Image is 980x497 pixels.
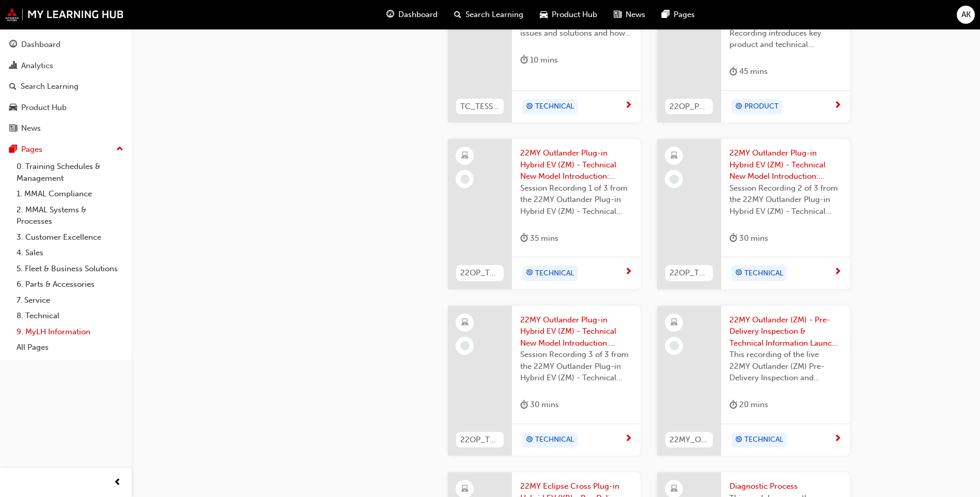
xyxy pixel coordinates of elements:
[670,341,679,350] span: learningRecordVerb_NONE-icon
[9,61,17,71] span: chart-icon
[834,268,842,277] span: next-icon
[526,433,533,447] span: target-icon
[729,314,842,349] span: 22MY Outlander (ZM) - Pre-Delivery Inspection & Technical Information Launch: Session Recording
[671,316,678,330] span: learningResourceType_ELEARNING-icon
[12,229,128,245] a: 3. Customer Excellence
[744,434,783,446] span: TECHNICAL
[4,35,128,54] a: Dashboard
[12,261,128,277] a: 5. Fleet & Business Solutions
[729,232,737,245] span: duration-icon
[744,101,779,113] span: PRODUCT
[535,434,574,446] span: TECHNICAL
[540,8,548,21] span: car-icon
[461,316,469,330] span: learningResourceType_ELEARNING-icon
[9,40,17,50] span: guage-icon
[460,434,500,446] span: 22OP_TMISR_M3
[9,124,17,133] span: news-icon
[4,33,128,140] button: DashboardAnalyticsSearch LearningProduct HubNews
[626,9,645,21] span: News
[614,8,621,21] span: news-icon
[378,4,446,25] a: guage-iconDashboard
[460,101,500,113] span: TC_TESS_M1
[4,98,128,117] a: Product Hub
[12,308,128,324] a: 8. Technical
[729,398,737,411] span: duration-icon
[552,9,597,21] span: Product Hub
[4,77,128,96] a: Search Learning
[662,8,670,21] span: pages-icon
[4,56,128,75] a: Analytics
[21,60,53,72] div: Analytics
[670,175,679,184] span: learningRecordVerb_NONE-icon
[729,147,842,182] span: 22MY Outlander Plug-in Hybrid EV (ZM) - Technical New Model Introduction: Session Recording 2 of 3
[520,398,559,411] div: 30 mins
[520,232,528,245] span: duration-icon
[520,232,558,245] div: 35 mins
[12,324,128,340] a: 9. MyLH Information
[9,82,17,91] span: search-icon
[12,186,128,202] a: 1. MMAL Compliance
[4,119,128,138] a: News
[520,54,528,67] span: duration-icon
[460,175,470,184] span: learningRecordVerb_NONE-icon
[520,54,558,67] div: 10 mins
[9,103,17,113] span: car-icon
[671,483,678,496] span: learningResourceType_ELEARNING-icon
[12,202,128,229] a: 2. MMAL Systems & Processes
[21,39,60,51] div: Dashboard
[4,140,128,159] button: Pages
[625,101,632,111] span: next-icon
[461,149,469,163] span: learningResourceType_ELEARNING-icon
[532,4,605,25] a: car-iconProduct Hub
[735,100,742,114] span: target-icon
[729,480,842,492] span: Diagnostic Process
[21,144,42,156] div: Pages
[12,292,128,308] a: 7. Service
[744,268,783,279] span: TECHNICAL
[735,267,742,280] span: target-icon
[729,398,768,411] div: 20 mins
[961,9,971,21] span: AK
[461,483,469,496] span: learningResourceType_ELEARNING-icon
[657,139,850,289] a: 22OP_TMISR_M222MY Outlander Plug-in Hybrid EV (ZM) - Technical New Model Introduction: Session Re...
[5,8,124,21] img: mmal
[605,4,654,25] a: news-iconNews
[520,398,528,411] span: duration-icon
[654,4,703,25] a: pages-iconPages
[671,149,678,163] span: learningResourceType_ELEARNING-icon
[957,6,975,24] button: AK
[398,9,438,21] span: Dashboard
[520,314,632,349] span: 22MY Outlander Plug-in Hybrid EV (ZM) - Technical New Model Introduction: Session Recording 3 of 3
[834,434,842,444] span: next-icon
[448,306,641,456] a: 22OP_TMISR_M322MY Outlander Plug-in Hybrid EV (ZM) - Technical New Model Introduction: Session Re...
[535,101,574,113] span: TECHNICAL
[729,182,842,218] span: Session Recording 2 of 3 from the 22MY Outlander Plug-in Hybrid EV (ZM) - Technical New Model Int...
[454,8,461,21] span: search-icon
[21,81,79,92] div: Search Learning
[12,159,128,186] a: 0. Training Schedules & Management
[520,182,632,218] span: Session Recording 1 of 3 from the 22MY Outlander Plug-in Hybrid EV (ZM) - Technical New Model Int...
[21,102,67,114] div: Product Hub
[526,267,533,280] span: target-icon
[465,9,523,21] span: Search Learning
[460,341,470,350] span: learningRecordVerb_NONE-icon
[535,268,574,279] span: TECHNICAL
[12,245,128,261] a: 4. Sales
[520,349,632,384] span: Session Recording 3 of 3 from the 22MY Outlander Plug-in Hybrid EV (ZM) - Technical New Model Int...
[520,147,632,182] span: 22MY Outlander Plug-in Hybrid EV (ZM) - Technical New Model Introduction: Session Recording 1 of 3
[386,8,394,21] span: guage-icon
[729,15,842,51] span: This Information Session Recording introduces key product and technical information for the 22MY ...
[670,434,709,446] span: 22MY_O_ZM_TSR
[729,349,842,384] span: This recording of the live 22MY Outlander (ZM) Pre-Delivery Inspection and Technical Information ...
[729,65,737,78] span: duration-icon
[735,433,742,447] span: target-icon
[448,139,641,289] a: 22OP_TMISR_M122MY Outlander Plug-in Hybrid EV (ZM) - Technical New Model Introduction: Session Re...
[670,101,709,113] span: 22OP_PT_ISR
[12,276,128,292] a: 6. Parts & Accessories
[729,232,768,245] div: 30 mins
[834,101,842,111] span: next-icon
[625,434,632,444] span: next-icon
[460,267,500,279] span: 22OP_TMISR_M1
